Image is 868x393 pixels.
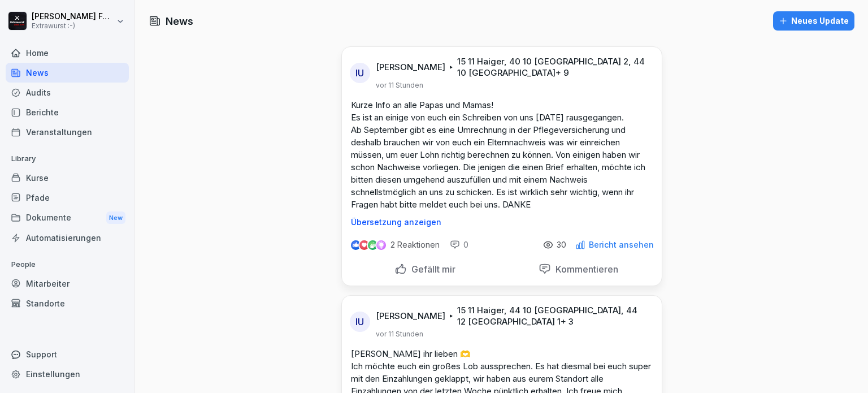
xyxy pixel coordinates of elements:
p: Gefällt mir [407,264,455,275]
p: [PERSON_NAME] Forthmann [32,12,114,21]
a: DokumenteNew [6,208,129,228]
div: 0 [450,239,468,251]
img: like [351,240,360,249]
p: [PERSON_NAME] [376,310,445,322]
div: New [106,211,125,224]
a: Einstellungen [6,364,129,384]
a: Mitarbeiter [6,274,129,293]
a: Audits [6,83,129,102]
p: vor 11 Stunden [376,330,423,339]
p: Übersetzung anzeigen [351,218,653,227]
p: 15 11 Haiger, 40 10 [GEOGRAPHIC_DATA] 2, 44 10 [GEOGRAPHIC_DATA] + 9 [457,56,648,79]
p: 30 [557,240,566,249]
p: People [6,256,129,274]
p: Bericht ansehen [589,240,654,249]
a: Automatisierungen [6,228,129,248]
a: Home [6,43,129,63]
p: vor 11 Stunden [376,81,423,90]
button: Neues Update [773,11,854,31]
a: Veranstaltungen [6,122,129,142]
div: Support [6,344,129,364]
p: Kurze Info an alle Papas und Mamas! Es ist an einige von euch ein Schreiben von uns [DATE] rausge... [351,99,653,211]
img: inspiring [376,240,386,250]
div: Neues Update [779,15,849,27]
a: Kurse [6,168,129,188]
p: Library [6,150,129,168]
a: Pfade [6,188,129,208]
a: Standorte [6,293,129,313]
img: celebrate [368,240,377,250]
p: 15 11 Haiger, 44 10 [GEOGRAPHIC_DATA], 44 12 [GEOGRAPHIC_DATA] 1 + 3 [457,305,648,327]
div: IU [350,63,370,83]
div: Dokumente [6,208,129,228]
div: IU [350,312,370,332]
h1: News [166,14,193,29]
p: [PERSON_NAME] [376,62,445,73]
a: Berichte [6,102,129,122]
img: love [360,241,368,249]
p: Kommentieren [551,264,618,275]
a: News [6,63,129,83]
p: 2 Reaktionen [390,240,440,249]
p: Extrawurst :-) [32,22,114,30]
